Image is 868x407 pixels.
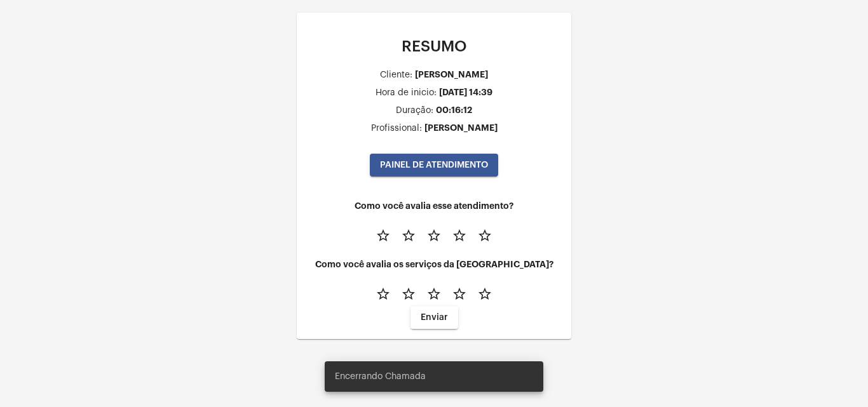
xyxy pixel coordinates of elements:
span: Enviar [421,313,448,322]
mat-icon: star_border [452,286,467,302]
div: 00:16:12 [436,105,472,115]
button: Enviar [410,306,458,329]
mat-icon: star_border [376,228,391,243]
span: PAINEL DE ATENDIMENTO [380,161,488,170]
h4: Como você avalia esse atendimento? [307,201,561,211]
mat-icon: star_border [477,286,492,302]
h4: Como você avalia os serviços da [GEOGRAPHIC_DATA]? [307,260,561,269]
mat-icon: star_border [401,286,416,302]
div: Hora de inicio: [376,88,437,98]
mat-icon: star_border [376,286,391,302]
mat-icon: star_border [477,228,492,243]
div: Cliente: [380,70,412,80]
mat-icon: star_border [401,228,416,243]
mat-icon: star_border [426,228,442,243]
div: [PERSON_NAME] [415,70,488,79]
p: RESUMO [307,38,561,55]
div: Duração: [396,106,433,116]
div: [DATE] 14:39 [439,88,492,97]
mat-icon: star_border [452,228,467,243]
mat-icon: star_border [426,286,442,302]
span: Encerrando Chamada [335,370,426,383]
button: PAINEL DE ATENDIMENTO [370,154,498,177]
div: [PERSON_NAME] [424,123,498,133]
div: Profissional: [371,124,422,133]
